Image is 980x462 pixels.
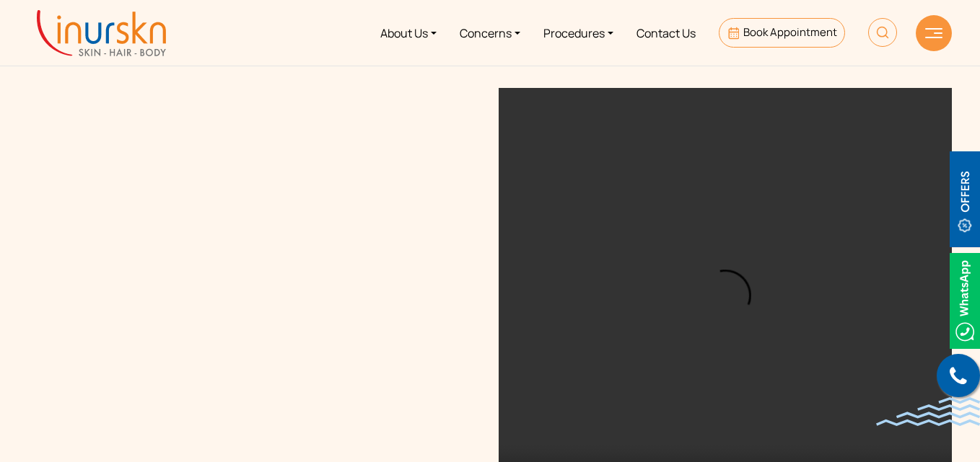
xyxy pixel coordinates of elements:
img: bluewave [876,397,980,426]
img: hamLine.svg [925,28,942,38]
img: Whatsappicon [950,253,980,349]
a: About Us [369,6,448,60]
span: Book Appointment [743,25,837,40]
img: HeaderSearch [868,18,897,47]
a: Procedures [532,6,625,60]
a: Contact Us [625,6,707,60]
img: offerBt [950,151,980,247]
img: inurskn-logo [37,10,166,56]
a: Concerns [448,6,532,60]
a: Whatsappicon [950,291,980,307]
a: Book Appointment [719,18,845,48]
